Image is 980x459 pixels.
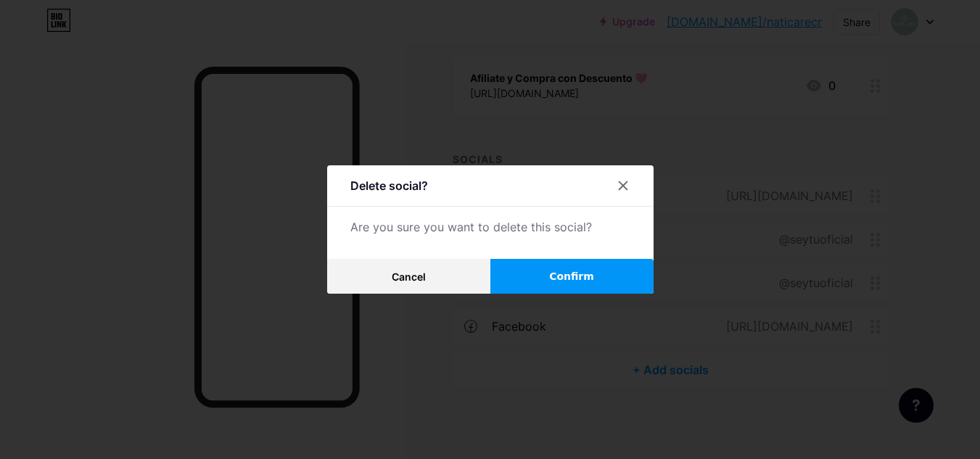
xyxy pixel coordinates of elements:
[327,259,490,294] button: Cancel
[392,270,426,283] span: Cancel
[350,218,630,236] div: Are you sure you want to delete this social?
[549,269,594,284] span: Confirm
[350,177,428,194] div: Delete social?
[490,259,654,294] button: Confirm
